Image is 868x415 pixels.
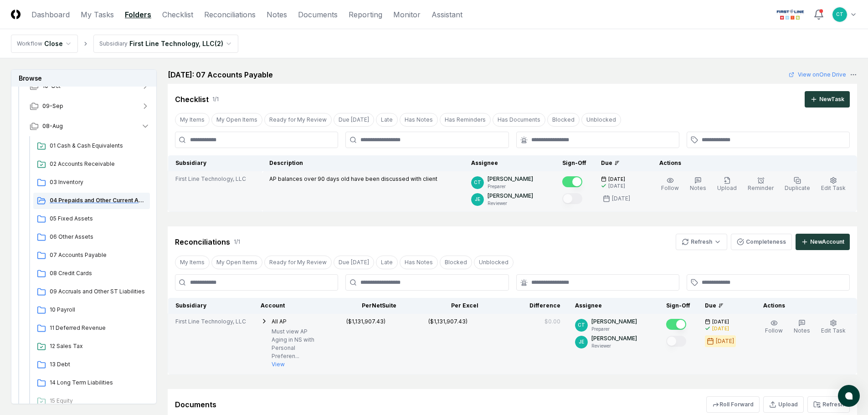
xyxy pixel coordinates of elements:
[168,69,273,80] h2: [DATE]: 07 Accounts Payable
[33,193,150,209] a: 04 Prepaids and Other Current Assets
[688,175,708,194] button: Notes
[608,183,625,190] div: [DATE]
[33,211,150,227] a: 05 Fixed Assets
[125,9,151,20] a: Folders
[666,336,686,347] button: Mark complete
[819,95,844,103] div: New Task
[591,334,637,343] p: [PERSON_NAME]
[50,233,146,241] span: 06 Other Assets
[652,159,850,167] div: Actions
[731,234,792,250] button: Completeness
[264,113,332,127] button: Ready for My Review
[33,266,150,282] a: 08 Credit Cards
[581,113,621,127] button: Unblocked
[608,176,625,183] span: [DATE]
[33,174,150,191] a: 03 Inventory
[488,200,533,207] p: Reviewer
[746,175,776,194] button: Reminder
[579,338,584,345] span: JE
[792,318,812,337] button: Notes
[81,9,114,20] a: My Tasks
[440,256,472,269] button: Blocked
[400,256,438,269] button: Has Notes
[11,35,238,53] nav: breadcrumb
[50,397,146,405] span: 15 Equity
[334,113,374,127] button: Due Today
[475,196,480,203] span: JE
[712,318,729,325] span: [DATE]
[17,40,42,48] div: Workflow
[474,179,481,186] span: CT
[272,328,314,360] p: Must view AP Aging in NS with Personal Preferen...
[544,318,560,326] div: $0.00
[785,184,810,191] span: Duplicate
[562,193,582,204] button: Mark complete
[50,196,146,205] span: 04 Prepaids and Other Current Assets
[33,357,150,373] a: 13 Debt
[794,327,810,334] span: Notes
[661,184,679,191] span: Follow
[601,159,637,167] div: Due
[11,70,156,87] h3: Browse
[212,95,219,103] div: 1 / 1
[334,256,374,269] button: Due Today
[690,184,706,191] span: Notes
[261,302,314,310] div: Account
[234,238,240,246] div: 1 / 1
[400,113,438,127] button: Has Notes
[168,298,254,314] th: Subsidiary
[262,155,464,171] th: Description
[810,238,844,246] div: New Account
[488,175,533,183] p: [PERSON_NAME]
[33,375,150,391] a: 14 Long Term Liabilities
[33,302,150,318] a: 10 Payroll
[756,302,850,310] div: Actions
[175,94,209,105] div: Checklist
[50,379,146,387] span: 14 Long Term Liabilities
[659,298,698,314] th: Sign-Off
[547,113,580,127] button: Blocked
[272,318,287,326] button: All AP
[807,396,850,413] button: Refresh
[775,7,806,22] img: First Line Technology logo
[11,10,21,19] img: Logo
[50,269,146,277] span: 08 Credit Cards
[204,9,256,20] a: Reconciliations
[428,318,467,326] div: ($1,131,907.43)
[272,318,287,325] span: All AP
[474,256,514,269] button: Unblocked
[821,184,846,191] span: Edit Task
[33,138,150,154] a: 01 Cash & Cash Equivalents
[763,396,804,413] button: Upload
[717,184,737,191] span: Upload
[431,9,462,20] a: Assistant
[211,113,262,127] button: My Open Items
[50,324,146,332] span: 11 Deferred Revenue
[42,102,63,110] span: 09-Sep
[269,175,437,183] p: AP balances over 90 days old have been discussed with client
[748,184,774,191] span: Reminder
[33,284,150,300] a: 09 Accruals and Other ST Liabilities
[50,287,146,296] span: 09 Accruals and Other ST Liabilities
[376,113,398,127] button: Late
[783,175,812,194] button: Duplicate
[346,318,385,326] div: ($1,131,907.43)
[836,11,843,18] span: CT
[50,160,146,168] span: 02 Accounts Receivable
[33,247,150,264] a: 07 Accounts Payable
[50,142,146,150] span: 01 Cash & Cash Equivalents
[832,6,848,23] button: CT
[706,396,760,413] button: Roll Forward
[440,113,491,127] button: Has Reminders
[264,256,332,269] button: Ready for My Review
[22,116,157,136] button: 08-Aug
[42,122,63,130] span: 08-Aug
[50,306,146,314] span: 10 Payroll
[568,298,659,314] th: Assignee
[488,183,533,190] p: Preparer
[175,318,246,326] span: First Line Technology, LLC
[33,156,150,173] a: 02 Accounts Receivable
[705,302,741,310] div: Due
[175,113,210,127] button: My Items
[805,91,850,108] button: NewTask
